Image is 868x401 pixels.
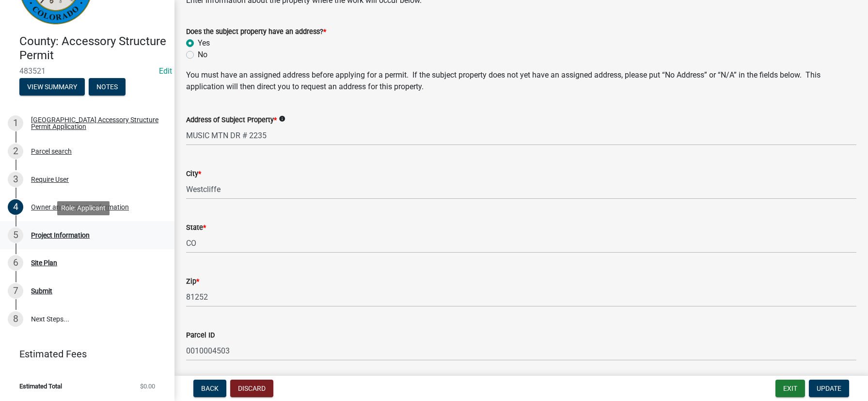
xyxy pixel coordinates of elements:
[186,69,856,93] p: You must have an assigned address before applying for a permit. If the subject property does not ...
[279,115,285,122] i: info
[198,37,210,49] label: Yes
[159,66,172,76] a: Edit
[186,278,199,285] label: Zip
[8,344,159,364] a: Estimated Fees
[8,115,23,131] div: 1
[198,49,207,61] label: No
[8,199,23,215] div: 4
[89,78,126,96] button: Notes
[8,283,23,299] div: 7
[186,332,215,339] label: Parcel ID
[31,176,69,183] div: Require User
[31,232,90,239] div: Project Information
[31,288,52,294] div: Submit
[31,116,159,130] div: [GEOGRAPHIC_DATA] Accessory Structure Permit Application
[31,259,57,266] div: Site Plan
[57,201,110,215] div: Role: Applicant
[8,311,23,327] div: 8
[31,204,129,210] div: Owner and Property Information
[159,66,172,76] wm-modal-confirm: Edit Application Number
[186,225,206,231] label: State
[186,29,326,35] label: Does the subject property have an address?
[809,380,849,397] button: Update
[8,144,23,159] div: 2
[817,385,841,392] span: Update
[19,34,167,63] h4: County: Accessory Structure Permit
[19,83,85,91] wm-modal-confirm: Summary
[230,380,273,397] button: Discard
[89,83,126,91] wm-modal-confirm: Notes
[140,383,155,389] span: $0.00
[201,385,219,392] span: Back
[31,148,72,155] div: Parcel search
[8,255,23,271] div: 6
[193,380,226,397] button: Back
[8,227,23,243] div: 5
[186,171,201,177] label: City
[19,66,155,76] span: 483521
[8,172,23,187] div: 3
[775,380,805,397] button: Exit
[186,117,277,124] label: Address of Subject Property
[19,78,85,96] button: View Summary
[19,383,62,389] span: Estimated Total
